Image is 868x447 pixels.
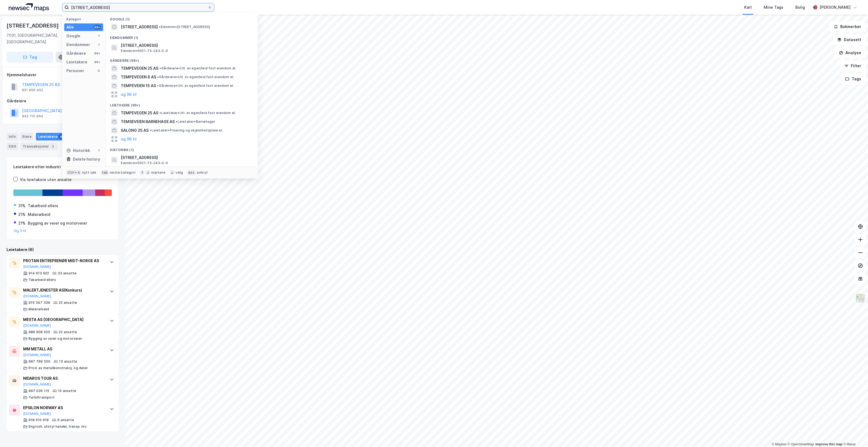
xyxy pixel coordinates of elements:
[840,60,866,71] button: Filter
[106,54,258,64] div: Gårdeiere (99+)
[29,271,49,275] div: 914 613 922
[29,366,88,370] div: Prod. av metallkonstruksj. og deler
[14,229,26,233] button: Og 3 til
[121,82,156,89] span: TEMPEVEIEN 15 AS
[66,24,74,30] div: Alle
[7,21,60,30] div: [STREET_ADDRESS]
[744,4,752,11] div: Kart
[29,301,50,305] div: 915 347 339
[66,50,86,57] div: Gårdeiere
[20,143,58,150] div: Transaksjoner
[841,74,866,84] button: Tags
[97,69,101,73] div: 0
[9,3,49,11] img: logo.a4113a55bc3d86da70a041830d287a7e.svg
[788,442,814,446] a: OpenStreetMap
[7,143,18,150] div: ESG
[121,74,156,80] span: TEMPEVEGEN 8 AS
[29,336,82,341] div: Bygging av veier og motorveier
[66,170,81,175] div: Ctrl + k
[23,405,104,411] div: EPSILON NORWAY AS
[59,330,77,334] div: 22 ansatte
[795,4,805,11] div: Bolig
[13,164,112,170] div: Leietakere etter industri
[23,382,51,387] button: [DOMAIN_NAME]
[197,170,208,175] div: avbryt
[59,301,77,305] div: 22 ansatte
[7,32,76,45] div: 7031, [GEOGRAPHIC_DATA], [GEOGRAPHIC_DATA]
[66,41,90,48] div: Eiendommer
[121,49,168,53] span: Eiendom • 5001-73-243-0-0
[121,65,158,72] span: TEMPEVEGEN 25 AS
[93,25,101,29] div: 99+
[834,47,866,58] button: Analyse
[764,4,783,11] div: Mine Tags
[159,66,236,71] span: Gårdeiere • Utl. av egen/leid fast eiendom el.
[23,375,104,382] div: NIDAROS TOUR AS
[829,21,866,32] button: Bokmerker
[151,170,165,175] div: markere
[22,114,43,118] div: 942 110 464
[841,421,868,447] iframe: Chat Widget
[157,75,234,79] span: Gårdeiere • Utl. av egen/leid fast eiendom el.
[176,120,215,124] span: Leietaker • Barnehager
[121,24,158,30] span: [STREET_ADDRESS]
[66,147,90,154] div: Historikk
[23,353,51,357] button: [DOMAIN_NAME]
[29,278,56,282] div: Takarbeid ellers
[69,3,208,11] input: Søk på adresse, matrikkel, gårdeiere, leietakere eller personer
[106,13,258,23] div: Google (1)
[97,148,101,153] div: 1
[833,34,866,45] button: Datasett
[18,211,26,218] div: 21%
[23,412,51,416] button: [DOMAIN_NAME]
[29,395,55,400] div: Turbiltransport
[159,111,236,115] span: Leietaker • Utl. av egen/leid fast eiendom el.
[93,60,101,64] div: 99+
[29,359,50,364] div: 997 799 550
[18,203,26,209] div: 31%
[106,99,258,109] div: Leietakere (99+)
[121,154,251,161] span: [STREET_ADDRESS]
[28,203,58,209] div: Takarbeid ellers
[23,316,104,323] div: MESTA AS [GEOGRAPHIC_DATA]
[22,88,43,92] div: 921 956 452
[106,31,258,41] div: Eiendommer (1)
[157,84,159,88] span: •
[29,389,49,393] div: 997 036 115
[121,110,158,116] span: TEMPEVEGEN 25 AS
[150,128,151,132] span: •
[20,133,34,140] div: Eiere
[815,442,842,446] a: Improve this map
[73,156,100,163] div: Delete history
[97,42,101,47] div: 1
[106,143,258,153] div: Historikk (1)
[176,170,183,175] div: velg
[101,170,109,175] div: tab
[121,136,137,142] button: og 96 til
[29,307,49,311] div: Malerarbeid
[7,72,118,78] div: Hjemmelshaver
[59,134,64,139] div: 6
[29,424,87,429] div: Engrosh. utstyr handel, transp. mv.
[187,170,196,175] div: esc
[23,346,104,352] div: MM METALL AS
[121,161,168,165] span: Eiendom • 5001-73-243-0-0
[66,59,87,65] div: Leietakere
[82,170,97,175] div: nytt søk
[66,17,103,21] div: Kategori
[176,120,177,124] span: •
[159,66,161,70] span: •
[20,176,72,183] div: Vis leietakere uten ansatte
[7,133,18,140] div: Info
[772,442,787,446] a: Mapbox
[18,220,26,226] div: 21%
[150,128,223,133] span: Leietaker • Frisering og skjønnhetspleie el.
[28,211,50,218] div: Malerarbeid
[820,4,851,11] div: [PERSON_NAME]
[157,75,159,79] span: •
[23,323,51,328] button: [DOMAIN_NAME]
[159,25,210,29] span: Eiendom • [STREET_ADDRESS]
[59,359,77,364] div: 13 ansatte
[121,42,251,49] span: [STREET_ADDRESS]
